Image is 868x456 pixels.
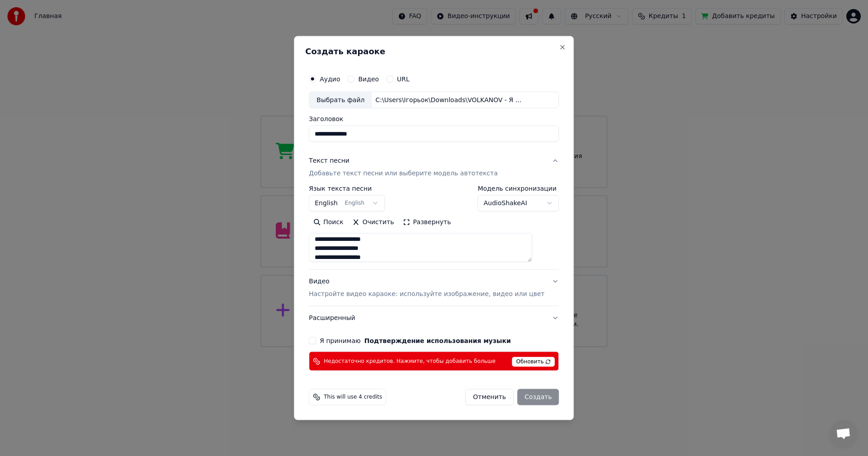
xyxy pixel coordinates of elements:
[364,338,511,344] button: Я принимаю
[324,394,382,401] span: This will use 4 credits
[309,270,559,306] button: ВидеоНастройте видео караоке: используйте изображение, видео или цвет
[512,357,555,367] span: Обновить
[309,185,559,269] div: Текст песниДобавьте текст песни или выберите модель автотекста
[320,75,340,82] label: Аудио
[324,357,495,365] span: Недостаточно кредитов. Нажмите, чтобы добавить больше
[465,389,514,405] button: Отменить
[358,75,379,82] label: Видео
[309,277,544,299] div: Видео
[348,215,399,230] button: Очистить
[372,95,525,104] div: C:\Users\Ігорьок\Downloads\VOLKANOV - Я НЕ БУДУ ПИТИ - VOLKANOV OFFICIAL-30.9-187.1.mp3
[320,338,511,344] label: Я принимаю
[398,215,455,230] button: Развернуть
[397,75,410,82] label: URL
[309,290,544,299] p: Настройте видео караоке: используйте изображение, видео или цвет
[478,185,559,192] label: Модель синхронизации
[309,156,349,165] div: Текст песни
[309,185,385,192] label: Язык текста песни
[305,47,562,55] h2: Создать караоке
[309,149,559,185] button: Текст песниДобавьте текст песни или выберите модель автотекста
[309,92,372,108] div: Выбрать файл
[309,306,559,330] button: Расширенный
[309,116,559,122] label: Заголовок
[309,215,348,230] button: Поиск
[309,169,498,178] p: Добавьте текст песни или выберите модель автотекста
